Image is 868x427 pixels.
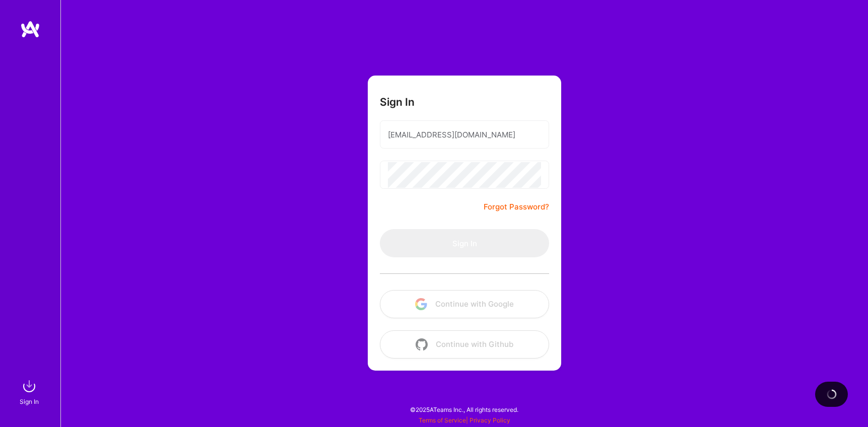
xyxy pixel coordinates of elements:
[415,298,427,310] img: icon
[484,201,549,213] a: Forgot Password?
[380,290,549,318] button: Continue with Google
[380,229,549,257] button: Sign In
[21,376,39,407] a: sign inSign In
[60,397,868,422] div: © 2025 ATeams Inc., All rights reserved.
[20,20,40,38] img: logo
[419,416,466,424] a: Terms of Service
[380,330,549,359] button: Continue with Github
[824,387,838,401] img: loading
[19,376,39,396] img: sign in
[419,416,510,424] span: |
[388,122,541,148] input: Email...
[380,96,415,108] h3: Sign In
[20,396,39,407] div: Sign In
[416,338,428,350] img: icon
[470,416,510,424] a: Privacy Policy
